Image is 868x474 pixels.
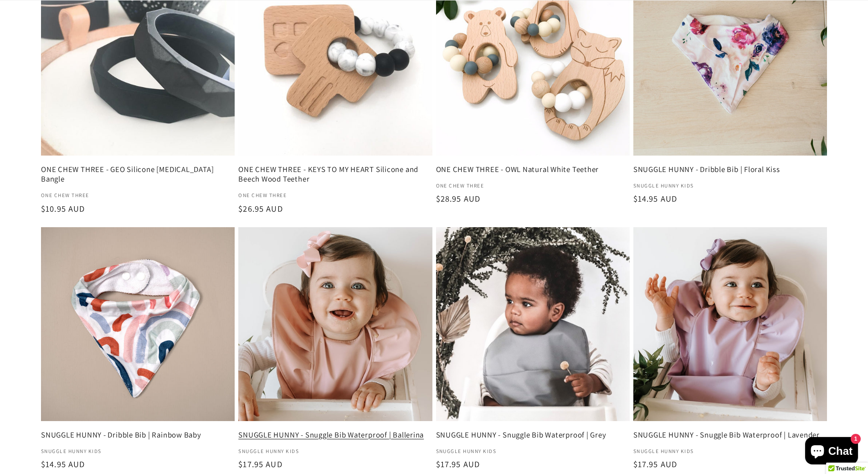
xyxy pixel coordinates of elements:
[436,430,630,440] a: SNUGGLE HUNNY - Snuggle Bib Waterproof | Grey
[238,165,432,184] a: ONE CHEW THREE - KEYS TO MY HEART Silicone and Beech Wood Teether
[633,430,827,440] a: SNUGGLE HUNNY - Snuggle Bib Waterproof | Lavender
[802,437,861,467] inbox-online-store-chat: Shopify online store chat
[41,165,235,184] a: ONE CHEW THREE - GEO Silicone [MEDICAL_DATA] Bangle
[436,165,630,174] a: ONE CHEW THREE - OWL Natural White Teether
[238,430,432,440] a: SNUGGLE HUNNY - Snuggle Bib Waterproof | Ballerina
[41,430,235,440] a: SNUGGLE HUNNY - Dribble Bib | Rainbow Baby
[633,165,827,174] a: SNUGGLE HUNNY - Dribble Bib | Floral Kiss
